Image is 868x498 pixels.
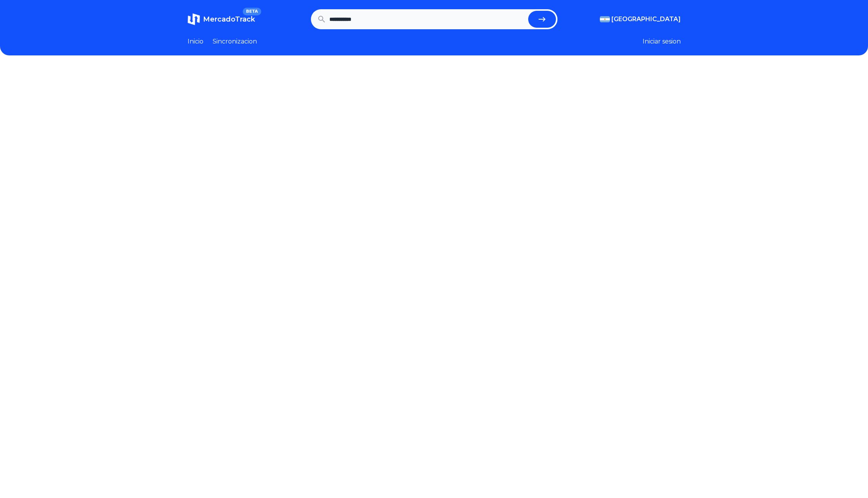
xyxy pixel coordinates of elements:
[188,37,203,46] a: Inicio
[243,8,261,15] span: BETA
[188,13,200,25] img: MercadoTrack
[600,15,681,24] button: [GEOGRAPHIC_DATA]
[213,37,257,46] a: Sincronizacion
[203,15,255,23] span: MercadoTrack
[611,15,681,24] span: [GEOGRAPHIC_DATA]
[600,16,610,22] img: Argentina
[643,37,681,46] button: Iniciar sesion
[188,13,255,25] a: MercadoTrackBETA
